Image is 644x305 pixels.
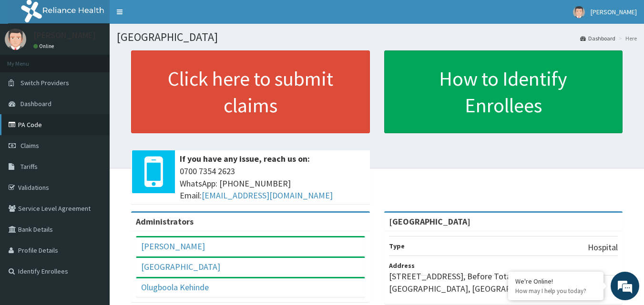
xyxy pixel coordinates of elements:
[180,153,310,164] b: If you have any issue, reach us on:
[588,241,618,254] p: Hospital
[515,287,596,295] p: How may I help you today?
[141,282,209,293] a: Olugboola Kehinde
[180,165,365,202] span: 0700 7354 2623 WhatsApp: [PHONE_NUMBER] Email:
[20,141,39,150] span: Claims
[515,277,596,285] div: We're Online!
[389,216,470,227] strong: [GEOGRAPHIC_DATA]
[20,162,38,171] span: Tariffs
[580,34,615,42] a: Dashboard
[5,29,26,50] img: User Image
[33,31,96,39] p: [PERSON_NAME]
[202,190,333,201] a: [EMAIL_ADDRESS][DOMAIN_NAME]
[141,241,205,252] a: [PERSON_NAME]
[384,50,623,133] a: How to Identify Enrollees
[20,79,69,87] span: Switch Providers
[141,261,220,272] a: [GEOGRAPHIC_DATA]
[573,6,585,18] img: User Image
[591,8,637,16] span: [PERSON_NAME]
[20,99,51,108] span: Dashboard
[389,261,415,270] b: Address
[33,43,56,49] a: Online
[136,216,194,227] b: Administrators
[616,34,637,42] li: Here
[389,242,405,250] b: Type
[117,31,637,43] h1: [GEOGRAPHIC_DATA]
[131,50,370,133] a: Click here to submit claims
[389,270,618,295] p: [STREET_ADDRESS], Before Total Filling station, Academy, [GEOGRAPHIC_DATA], [GEOGRAPHIC_DATA]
